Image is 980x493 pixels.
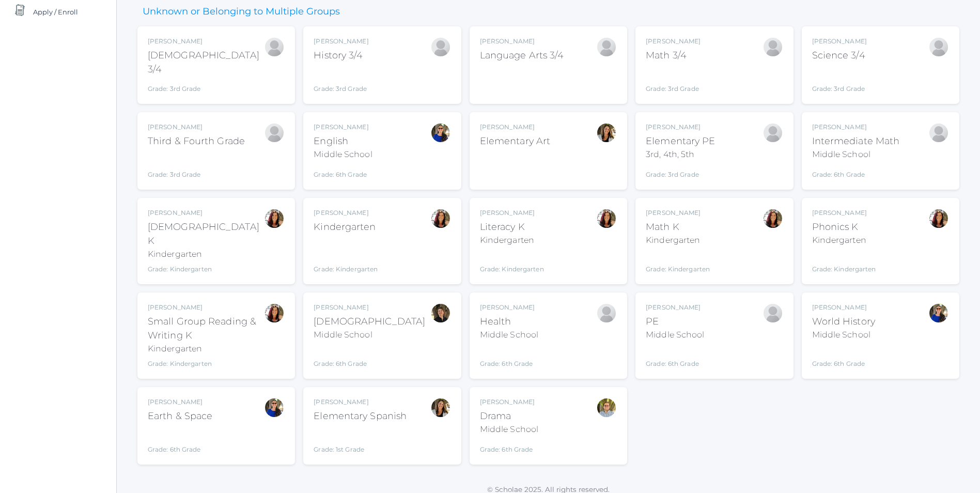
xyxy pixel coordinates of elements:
div: [PERSON_NAME] [314,122,372,132]
div: Stephanie Todhunter [430,122,451,143]
div: Language Arts 3/4 [480,49,564,63]
div: Gina Pecor [596,208,617,229]
div: Grade: 3rd Grade [148,81,264,94]
div: Joshua Bennett [763,37,783,57]
div: Amber Farnes [430,397,451,418]
div: Grade: Kindergarten [148,265,264,274]
div: [PERSON_NAME] [148,303,264,312]
div: Grade: 6th Grade [314,165,372,179]
div: [PERSON_NAME] [480,397,538,407]
div: Gina Pecor [264,208,285,229]
div: [PERSON_NAME] [480,208,544,218]
div: Small Group Reading & Writing K [148,315,264,343]
div: [PERSON_NAME] [646,303,704,312]
div: Earth & Space [148,409,212,423]
div: Joshua Bennett [928,37,949,57]
div: PE [646,315,704,329]
div: Grade: Kindergarten [480,251,544,274]
span: Apply / Enroll [33,2,78,22]
div: [PERSON_NAME] [812,122,900,132]
div: Literacy K [480,220,544,234]
div: Stephanie Todhunter [928,303,949,323]
div: Grade: Kindergarten [148,359,264,368]
div: Joshua Bennett [763,122,783,143]
div: [PERSON_NAME] [646,208,710,218]
div: [PERSON_NAME] [480,303,538,312]
div: Grade: 6th Grade [646,345,704,368]
div: Math K [646,220,710,234]
div: Science 3/4 [812,49,867,63]
div: Grade: 3rd Grade [314,67,368,94]
div: Middle School [480,423,538,436]
div: Grade: 6th Grade [480,345,538,368]
div: [PERSON_NAME] [314,37,368,46]
div: Gina Pecor [928,208,949,229]
div: [PERSON_NAME] [480,37,564,46]
div: [PERSON_NAME] [646,37,701,46]
div: Middle School [812,329,875,341]
div: Grade: 6th Grade [812,345,875,368]
div: 3rd, 4th, 5th [646,148,715,161]
div: Middle School [812,148,900,161]
div: Health [480,315,538,329]
div: [DEMOGRAPHIC_DATA] 3/4 [148,49,264,76]
div: [DEMOGRAPHIC_DATA] K [148,220,264,248]
div: [PERSON_NAME] [646,122,715,132]
div: [PERSON_NAME] [480,122,550,132]
div: Kindergarten [314,220,378,234]
div: Grade: Kindergarten [812,251,876,274]
div: Grade: 1st Grade [314,427,407,454]
div: Middle School [314,148,372,161]
div: Kindergarten [812,234,876,246]
div: Kindergarten [480,234,544,246]
div: History 3/4 [314,49,368,63]
div: Grade: 6th Grade [812,165,900,179]
div: Grade: 6th Grade [148,427,212,454]
div: Phonics K [812,220,876,234]
div: Grade: Kindergarten [314,238,378,274]
div: World History [812,315,875,329]
div: Kindergarten [646,234,710,246]
div: [PERSON_NAME] [812,208,876,218]
div: Grade: 3rd Grade [646,67,701,94]
h3: Unknown or Belonging to Multiple Groups [137,7,345,17]
div: Alexia Hemingway [596,303,617,323]
div: Intermediate Math [812,134,900,148]
div: Kindergarten [148,248,264,260]
div: Joshua Bennett [264,37,285,57]
div: Elementary Art [480,134,550,148]
div: [PERSON_NAME] [314,397,407,407]
div: Drama [480,409,538,423]
div: Joshua Bennett [596,37,617,57]
div: Grade: 3rd Grade [646,165,715,179]
div: Joshua Bennett [264,122,285,143]
div: Gina Pecor [763,208,783,229]
div: [PERSON_NAME] [148,208,264,218]
div: [PERSON_NAME] [314,303,425,312]
div: [PERSON_NAME] [148,397,212,407]
div: Bonnie Posey [928,122,949,143]
div: Grade: 3rd Grade [812,67,867,94]
div: [PERSON_NAME] [148,122,245,132]
div: Grade: 6th Grade [314,345,425,368]
div: Gina Pecor [430,208,451,229]
div: Dianna Renz [430,303,451,323]
div: Alexia Hemingway [763,303,783,323]
div: [PERSON_NAME] [812,37,867,46]
div: Grade: 6th Grade [480,440,538,454]
div: Middle School [314,329,425,341]
div: [PERSON_NAME] [812,303,875,312]
div: [PERSON_NAME] [148,37,264,46]
div: Middle School [646,329,704,341]
div: Stephanie Todhunter [264,397,285,418]
div: Kylen Braileanu [596,397,617,418]
div: English [314,134,372,148]
div: Gina Pecor [264,303,285,323]
div: Third & Fourth Grade [148,134,245,148]
div: Grade: Kindergarten [646,251,710,274]
div: Middle School [480,329,538,341]
div: [PERSON_NAME] [314,208,378,218]
div: Kindergarten [148,343,264,355]
div: [DEMOGRAPHIC_DATA] [314,315,425,329]
div: Elementary PE [646,134,715,148]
